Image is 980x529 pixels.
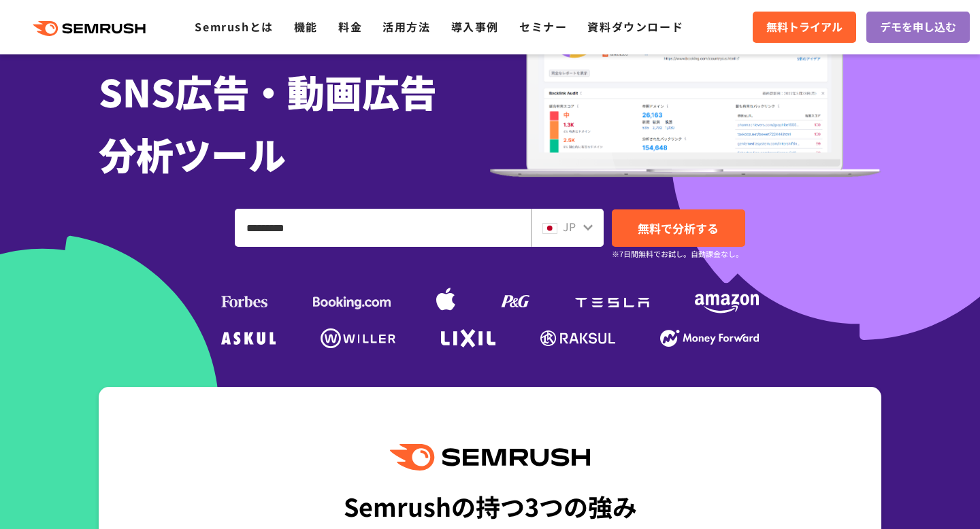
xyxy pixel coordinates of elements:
[766,18,843,36] span: 無料トライアル
[338,18,362,35] a: 料金
[390,444,590,471] img: Semrush
[587,18,683,35] a: 資料ダウンロード
[294,18,318,35] a: 機能
[880,18,956,36] span: デモを申し込む
[382,18,430,35] a: 活用方法
[612,248,743,260] small: ※7日間無料でお試し。自動課金なし。
[519,18,567,35] a: セミナー
[195,18,273,35] a: Semrushとは
[753,12,856,43] a: 無料トライアル
[612,209,745,247] a: 無料で分析する
[451,18,499,35] a: 導入事例
[638,220,719,237] span: 無料で分析する
[563,218,576,235] span: JP
[866,12,970,43] a: デモを申し込む
[235,209,530,246] input: ドメイン、キーワードまたはURLを入力してください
